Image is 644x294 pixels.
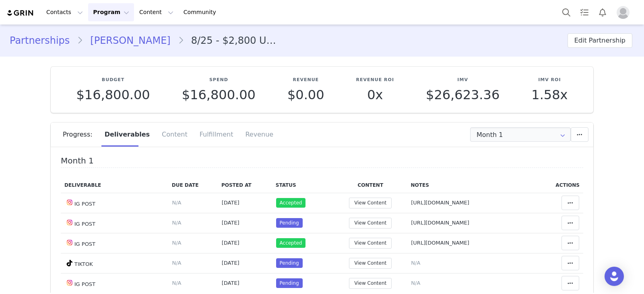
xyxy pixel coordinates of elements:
[334,178,407,193] th: Content
[61,233,168,253] td: IG POST
[61,213,168,233] td: IG POST
[287,77,324,84] p: Revenue
[531,88,568,102] p: 1.58x
[66,199,73,206] img: instagram.svg
[349,238,392,249] button: View Content
[411,260,420,266] span: N/A
[617,6,630,19] img: placeholder-profile.jpg
[276,238,306,248] span: Accepted
[276,198,306,208] span: Accepted
[6,9,35,17] img: grin logo
[276,218,303,228] span: Pending
[612,6,638,19] button: Profile
[41,3,88,21] button: Contacts
[349,278,392,289] button: View Content
[179,3,225,21] a: Community
[276,258,303,268] span: Pending
[349,218,392,229] button: View Content
[182,77,256,84] p: Spend
[172,240,181,246] span: N/A
[61,156,583,168] h4: Month 1
[538,178,583,193] th: Actions
[172,280,181,286] span: N/A
[272,178,334,193] th: Status
[222,220,239,226] span: [DATE]
[172,260,181,266] span: N/A
[10,33,77,48] a: Partnerships
[61,253,168,273] td: TIKTOK
[411,200,469,206] span: [URL][DOMAIN_NAME]
[172,220,181,226] span: N/A
[605,267,624,286] div: Open Intercom Messenger
[61,273,168,293] td: IG POST
[218,178,272,193] th: Posted At
[182,87,256,102] span: $16,800.00
[356,88,394,102] p: 0x
[531,77,568,84] p: IMV ROI
[76,77,150,84] p: Budget
[61,193,168,213] td: IG POST
[222,240,239,246] span: [DATE]
[61,178,168,193] th: Deliverable
[239,122,273,147] div: Revenue
[356,77,394,84] p: Revenue ROI
[66,219,73,226] img: instagram.svg
[407,178,538,193] th: Notes
[66,280,73,286] img: instagram.svg
[222,260,239,266] span: [DATE]
[156,122,194,147] div: Content
[411,280,420,286] span: N/A
[83,33,178,48] a: [PERSON_NAME]
[470,127,571,142] input: Select
[276,278,303,288] span: Pending
[576,3,593,21] a: Tasks
[88,3,134,21] button: Program
[411,220,469,226] span: [URL][DOMAIN_NAME]
[66,239,73,246] img: instagram.svg
[349,258,392,269] button: View Content
[594,3,611,21] button: Notifications
[63,122,99,147] div: Progress:
[76,87,150,102] span: $16,800.00
[172,200,181,206] span: N/A
[426,77,500,84] p: IMV
[134,3,178,21] button: Content
[168,178,218,193] th: Due Date
[568,33,632,48] button: Edit Partnership
[222,200,239,206] span: [DATE]
[99,122,156,147] div: Deliverables
[222,280,239,286] span: [DATE]
[194,122,239,147] div: Fulfillment
[287,87,324,102] span: $0.00
[411,240,469,246] span: [URL][DOMAIN_NAME]
[349,198,392,208] button: View Content
[426,87,500,102] span: $26,623.36
[557,3,575,21] button: Search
